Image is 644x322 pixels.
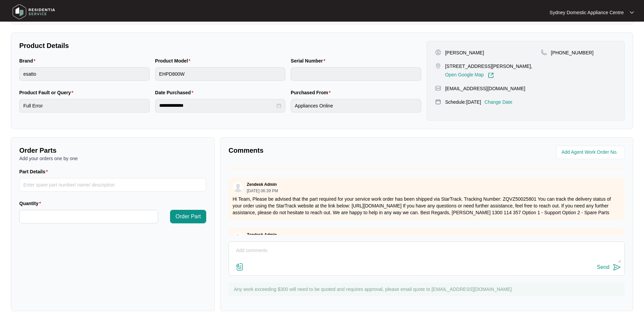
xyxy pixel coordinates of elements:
[445,99,481,105] p: Schedule: [DATE]
[551,49,594,56] p: [PHONE_NUMBER]
[175,213,201,221] span: Order Part
[19,178,206,192] input: Part Details
[445,85,525,92] p: [EMAIL_ADDRESS][DOMAIN_NAME]
[170,210,206,223] button: Order Part
[19,57,38,64] label: Brand
[10,2,57,22] img: residentia service logo
[155,57,193,64] label: Product Model
[233,182,243,192] img: user.svg
[233,196,621,216] p: Hi Team, Please be advised that the part required for your service work order has been shipped vi...
[19,99,150,113] input: Product Fault or Query
[291,67,421,81] input: Serial Number
[247,189,278,193] p: [DATE] 06:39 PM
[229,146,422,155] p: Comments
[233,232,243,243] img: user.svg
[19,67,150,81] input: Brand
[597,264,610,270] div: Send
[19,146,206,155] p: Order Parts
[155,89,196,96] label: Date Purchased
[291,57,328,64] label: Serial Number
[19,200,44,207] label: Quantity
[435,85,441,91] img: map-pin
[445,49,484,56] p: [PERSON_NAME]
[484,99,512,105] p: Change Date
[19,89,76,96] label: Product Fault or Query
[291,99,421,113] input: Purchased From
[247,232,277,238] p: Zendesk Admin
[630,11,634,14] img: dropdown arrow
[234,286,621,293] p: Any work exceeding $300 will need to be quoted and requires approval, please email quote to [EMAI...
[19,41,421,50] p: Product Details
[550,9,624,16] p: Sydney Domestic Appliance Centre
[541,49,547,55] img: map-pin
[435,63,441,69] img: map-pin
[20,210,158,223] input: Quantity
[291,89,333,96] label: Purchased From
[613,263,621,271] img: send-icon.svg
[236,263,244,271] img: file-attachment-doc.svg
[155,67,286,81] input: Product Model
[445,63,532,70] p: [STREET_ADDRESS][PERSON_NAME],
[435,99,441,105] img: map-pin
[19,155,206,162] p: Add your orders one by one
[435,49,441,55] img: user-pin
[247,182,277,187] p: Zendesk Admin
[597,263,621,272] button: Send
[445,72,494,78] a: Open Google Map
[19,168,51,175] label: Part Details
[562,148,621,156] input: Add Agent Work Order No.
[488,72,494,78] img: Link-External
[159,102,276,109] input: Date Purchased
